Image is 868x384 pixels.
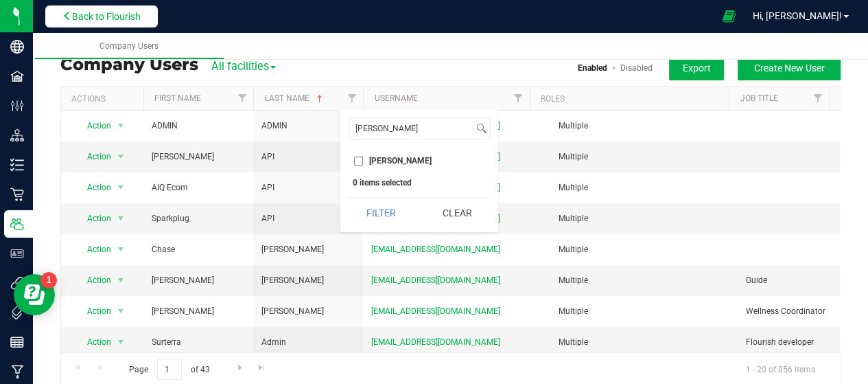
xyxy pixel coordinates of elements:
[806,87,829,110] a: Filter
[10,158,24,172] inline-svg: Inventory
[261,305,324,318] span: [PERSON_NAME]
[683,63,711,74] span: Export
[669,56,724,80] button: Export
[10,128,24,142] inline-svg: Distribution
[152,336,181,349] span: Surterra
[113,147,130,166] span: select
[75,271,113,290] span: Action
[40,272,57,289] iframe: Resource center unread badge
[75,240,113,259] span: Action
[10,188,24,201] inline-svg: Retail
[349,198,414,228] button: Filter
[746,336,814,349] span: Flourish developer
[113,178,130,197] span: select
[559,121,588,131] span: Multiple
[152,305,214,318] span: [PERSON_NAME]
[231,87,253,110] a: Filter
[230,359,250,377] a: Go to the next page
[60,56,198,74] h3: Company Users
[559,337,588,347] span: Multiple
[261,212,274,225] span: API
[75,209,113,228] span: Action
[261,181,274,194] span: API
[113,240,130,259] span: select
[99,41,159,51] span: Company Users
[753,10,842,21] span: Hi, [PERSON_NAME]!
[157,359,182,380] input: 1
[261,120,288,133] span: ADMIN
[746,274,767,287] span: Guide
[261,274,324,287] span: [PERSON_NAME]
[559,275,588,285] span: Multiple
[14,274,55,315] iframe: Resource center
[740,93,778,103] a: Job Title
[374,93,417,103] a: Username
[506,87,529,110] a: Filter
[369,157,432,165] span: [PERSON_NAME]
[559,306,588,316] span: Multiple
[354,157,363,166] input: [PERSON_NAME]
[578,63,607,73] a: Enabled
[75,332,113,352] span: Action
[117,359,221,380] span: Page of 43
[75,116,113,135] span: Action
[738,56,841,80] button: Create New User
[10,217,24,231] inline-svg: Users
[261,336,286,349] span: Admin
[423,198,489,228] button: Clear
[10,335,24,349] inline-svg: Reports
[559,152,588,161] span: Multiple
[71,94,138,104] div: Actions
[353,178,486,188] div: 0 items selected
[10,306,24,319] inline-svg: Tags
[252,359,272,377] a: Go to the last page
[713,3,744,30] span: Open Ecommerce Menu
[10,365,24,379] inline-svg: Manufacturing
[152,212,189,225] span: Sparkplug
[113,302,130,321] span: select
[746,305,825,318] span: Wellness Coordinator
[152,243,175,256] span: Chase
[152,150,214,163] span: [PERSON_NAME]
[620,63,653,73] a: Disabled
[113,209,130,228] span: select
[113,116,130,135] span: select
[559,183,588,192] span: Multiple
[530,87,729,111] th: Roles
[152,120,178,133] span: ADMIN
[10,40,24,54] inline-svg: Company
[261,150,274,163] span: API
[261,243,324,256] span: [PERSON_NAME]
[72,11,141,22] span: Back to Flourish
[75,302,113,321] span: Action
[10,247,24,260] inline-svg: User Roles
[340,87,363,110] a: Filter
[10,99,24,113] inline-svg: Configuration
[113,271,130,290] span: select
[75,147,113,166] span: Action
[45,5,158,27] button: Back to Flourish
[152,274,214,287] span: [PERSON_NAME]
[559,214,588,223] span: Multiple
[264,93,325,103] a: Last Name
[154,93,201,103] a: First Name
[152,181,188,194] span: AIQ Ecom
[113,332,130,352] span: select
[10,69,24,83] inline-svg: Facilities
[754,63,825,74] span: Create New User
[75,178,113,197] span: Action
[735,359,826,379] span: 1 - 20 of 856 items
[10,276,24,290] inline-svg: Integrations
[559,245,588,254] span: Multiple
[349,118,473,138] input: Search
[211,60,276,73] span: All facilities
